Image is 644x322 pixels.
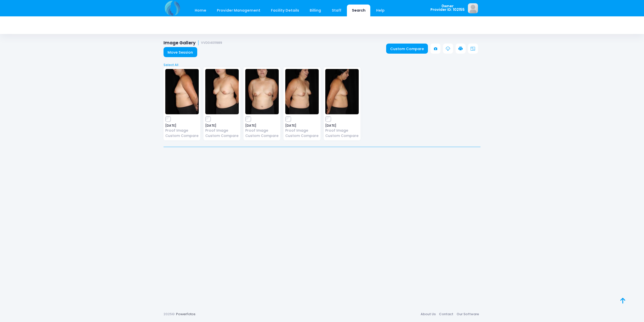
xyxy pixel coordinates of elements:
a: Proof Image [285,128,319,133]
img: image [245,69,279,114]
a: About Us [419,310,437,319]
a: Provider Management [212,5,265,16]
a: Search [347,5,370,16]
span: [DATE] [245,124,279,127]
a: Custom Compare [205,133,239,138]
a: Custom Compare [245,133,279,138]
span: 2025© [164,312,175,316]
span: [DATE] [205,124,239,127]
a: Facility Details [266,5,304,16]
a: Move Session [164,47,197,57]
a: Proof Image [245,128,279,133]
h1: Image Gallery [164,40,222,46]
a: Proof Image [205,128,239,133]
span: [DATE] [165,124,199,127]
a: Custom Compare [386,44,428,54]
a: Custom Compare [285,133,319,138]
span: 0wner Provider ID: 102155 [430,4,465,12]
img: image [285,69,319,114]
span: [DATE] [285,124,319,127]
a: Billing [305,5,326,16]
img: image [165,69,199,114]
a: Custom Compare [325,133,359,138]
a: Proof Image [325,128,359,133]
img: image [325,69,359,114]
img: image [468,3,478,13]
a: Home [190,5,211,16]
a: Custom Compare [165,133,199,138]
a: Contact [437,310,455,319]
a: Help [371,5,390,16]
a: PowerFotos [176,312,195,316]
img: image [205,69,239,114]
small: VVD04011989 [201,41,222,45]
span: [DATE] [325,124,359,127]
a: Our Software [455,310,480,319]
a: Select All [162,62,482,67]
a: Proof Image [165,128,199,133]
a: Staff [327,5,346,16]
